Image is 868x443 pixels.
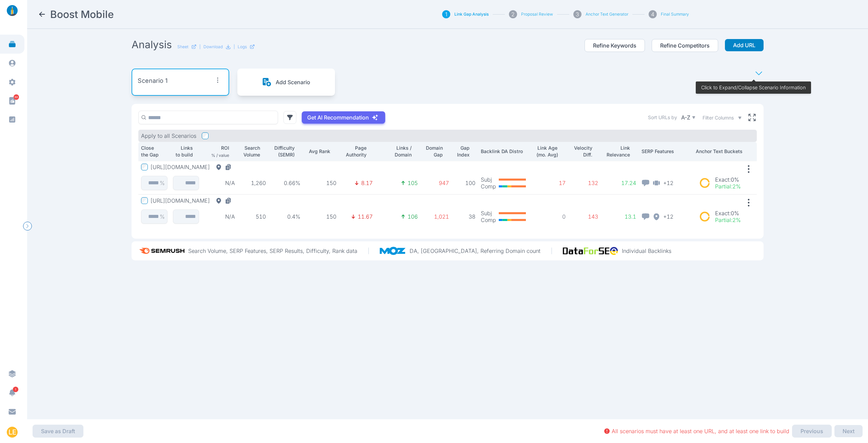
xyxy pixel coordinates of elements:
p: N/A [204,213,235,220]
p: Scenario 1 [138,76,167,86]
img: data_for_seo_logo.e5120ddb.png [563,247,622,255]
p: Comp [481,183,496,190]
button: [URL][DOMAIN_NAME] [151,197,234,204]
p: DA, [GEOGRAPHIC_DATA], Referring Domain count [410,247,540,254]
p: % [160,180,165,186]
div: 1 [442,10,450,18]
p: Domain Gap [423,145,443,158]
p: Add Scenario [276,79,310,86]
div: 2 [509,10,517,18]
p: 1,021 [423,213,449,220]
p: Subj [481,176,496,183]
p: Gap Index [454,145,470,158]
p: 13.1 [604,213,636,220]
p: Search Volume [240,145,260,158]
p: Link Age (mo. Avg) [535,145,560,158]
button: Get AI Recommendation [302,111,385,124]
p: Close the Gap [141,145,162,158]
p: % / value [211,153,229,158]
button: Final Summary [661,12,689,17]
p: 0.66% [271,180,300,186]
p: ROI [221,145,229,151]
p: Velocity Diff. [571,145,592,158]
h2: Analysis [132,38,172,51]
p: Backlink DA Distro [481,148,530,155]
p: Partial : 2% [715,217,741,223]
button: Next [834,425,863,437]
p: Search Volume, SERP Features, SERP Results, Difficulty, Rank data [188,247,357,254]
p: Links to build [173,145,193,158]
button: Previous [792,425,832,438]
p: Comp [481,217,496,223]
p: Individual Backlinks [622,247,671,254]
button: Link Gap Analysis [454,12,489,17]
button: [URL][DOMAIN_NAME] [151,164,234,170]
p: Get AI Recommendation [307,114,369,121]
p: % [160,213,165,220]
a: Sheet| [177,44,201,50]
p: 143 [571,213,598,220]
p: 11.67 [358,213,373,220]
button: Filter Columns [703,114,742,121]
span: + 12 [663,179,673,186]
p: Partial : 2% [715,183,741,190]
p: 150 [306,180,336,186]
p: Logs [238,44,247,50]
span: Filter Columns [703,114,734,121]
button: Proposal Review [521,12,553,17]
p: Subj [481,210,496,217]
p: Links / Domain [378,145,412,158]
p: Link Relevance [604,145,630,158]
button: Refine Keywords [585,39,645,52]
button: Add URL [725,39,764,51]
span: 88 [14,94,19,100]
div: 4 [649,10,657,18]
p: 38 [454,213,475,220]
button: Add Scenario [262,77,310,87]
img: linklaunch_small.2ae18699.png [4,5,20,16]
img: moz_logo.a3998d80.png [380,247,410,255]
div: 3 [573,10,581,18]
p: 0.4% [271,213,300,220]
div: | [234,44,255,50]
p: Download [203,44,223,50]
p: 1,260 [240,180,266,186]
p: 510 [240,213,266,220]
p: Exact : 0% [715,176,741,183]
p: 17.24 [604,180,636,186]
p: N/A [204,180,235,186]
p: Sheet [177,44,189,50]
p: 106 [408,213,418,220]
h2: Boost Mobile [50,8,114,20]
p: Apply to all Scenarios [141,132,196,139]
span: + 12 [663,213,673,220]
p: 150 [306,213,336,220]
p: 947 [423,180,449,186]
p: 100 [454,180,475,186]
p: Avg Rank [306,148,330,155]
p: 105 [408,180,418,186]
button: Save as Draft [33,425,83,438]
p: Anchor Text Buckets [696,148,754,155]
label: Sort URLs by [648,114,677,121]
p: 0 [535,213,566,220]
p: Exact : 0% [715,210,741,217]
p: All scenarios must have at least one URL, and at least one link to build [612,428,789,435]
button: Refine Competitors [652,39,718,52]
p: Page Authority [342,145,367,158]
button: A-Z [680,113,697,122]
p: A-Z [681,114,690,121]
p: Click to Expand/Collapse Scenario Information [701,84,806,91]
p: 132 [571,180,598,186]
p: Difficulty (SEMR) [271,145,295,158]
p: 8.17 [361,180,373,186]
img: semrush_logo.573af308.png [137,244,188,258]
p: 17 [535,180,566,186]
button: Anchor Text Generator [586,12,628,17]
p: SERP Features [642,148,690,155]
